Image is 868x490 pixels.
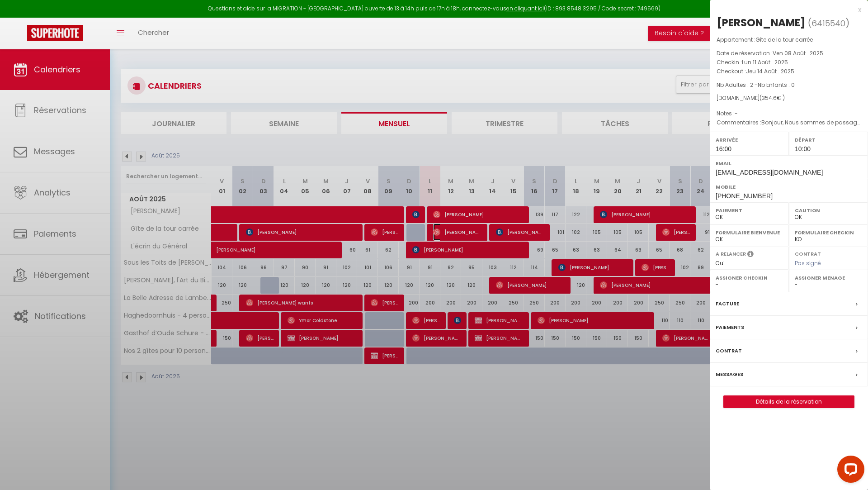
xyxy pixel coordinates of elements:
span: Nb Enfants : 0 [758,81,795,89]
label: Formulaire Checkin [795,228,862,237]
div: [DOMAIN_NAME] [717,94,861,103]
iframe: LiveChat chat widget [830,452,868,490]
p: Checkin : [717,58,861,67]
a: Détails de la réservation [724,396,854,408]
label: Mobile [716,182,862,191]
button: Détails de la réservation [723,395,854,408]
div: [PERSON_NAME] [717,15,806,30]
span: 354.6 [762,94,777,102]
label: Formulaire Bienvenue [716,228,783,237]
span: [PHONE_NUMBER] [716,192,773,200]
span: Jeu 14 Août . 2025 [746,67,794,75]
p: Appartement : [717,35,861,44]
span: Gîte de la tour carrée [755,36,813,43]
span: [EMAIL_ADDRESS][DOMAIN_NAME] [716,169,823,176]
div: x [710,5,861,15]
span: Ven 08 Août . 2025 [773,49,823,57]
span: ( € ) [759,94,785,102]
p: Checkout : [717,67,861,76]
label: A relancer [716,250,746,258]
span: ( ) [808,17,849,29]
label: Paiement [716,206,783,215]
label: Départ [795,135,862,144]
label: Assigner Menage [795,273,862,282]
p: Date de réservation : [717,49,861,58]
span: - [735,109,738,117]
label: Email [716,159,862,168]
span: Pas signé [795,259,821,267]
span: Lun 11 Août . 2025 [742,58,788,66]
label: Contrat [716,346,742,356]
span: 16:00 [716,145,731,152]
label: Paiements [716,323,744,332]
span: Nb Adultes : 2 - [717,81,795,89]
label: Caution [795,206,862,215]
i: Sélectionner OUI si vous souhaiter envoyer les séquences de messages post-checkout [747,250,754,260]
label: Facture [716,299,739,309]
label: Arrivée [716,135,783,144]
label: Assigner Checkin [716,273,783,282]
p: Commentaires : [717,118,861,127]
label: Contrat [795,250,821,256]
span: 10:00 [795,145,811,152]
span: 6415540 [811,18,845,29]
p: Notes : [717,109,861,118]
label: Messages [716,370,743,379]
